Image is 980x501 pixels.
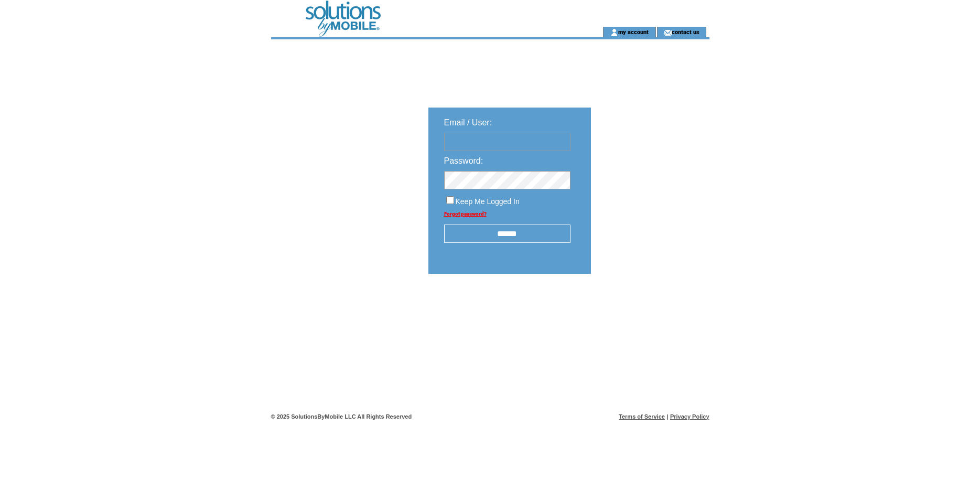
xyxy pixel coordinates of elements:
[271,413,412,420] span: © 2025 SolutionsByMobile LLC All Rights Reserved
[670,413,709,420] a: Privacy Policy
[664,28,672,37] img: contact_us_icon.gif;jsessionid=1D48F284F86B15F6A093139A26307D52
[444,211,487,217] a: Forgot password?
[618,28,649,35] a: my account
[456,197,520,206] span: Keep Me Logged In
[444,118,492,127] span: Email / User:
[666,413,668,420] span: |
[619,413,665,420] a: Terms of Service
[610,28,618,37] img: account_icon.gif;jsessionid=1D48F284F86B15F6A093139A26307D52
[621,300,674,313] img: transparent.png;jsessionid=1D48F284F86B15F6A093139A26307D52
[444,156,483,165] span: Password:
[672,28,699,35] a: contact us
